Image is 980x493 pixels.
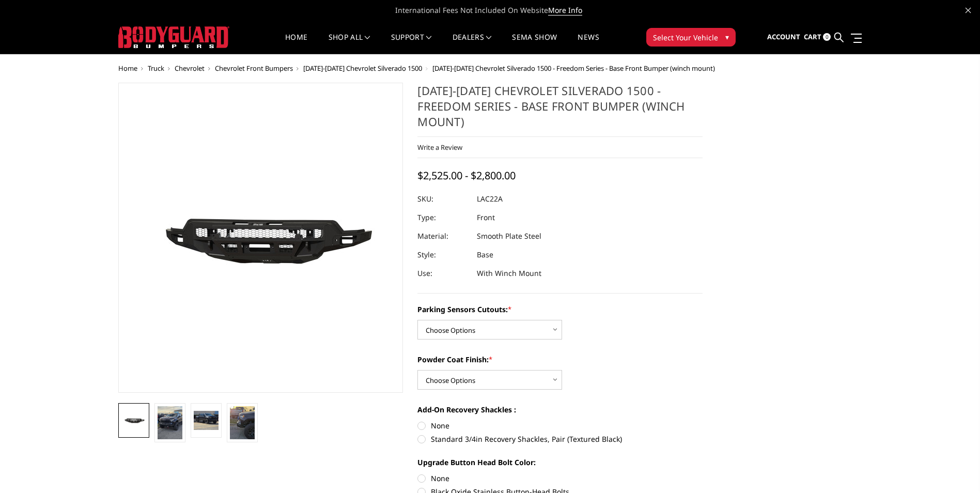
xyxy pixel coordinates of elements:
[417,304,703,315] label: Parking Sensors Cutouts:
[230,406,255,439] img: 2022-2025 Chevrolet Silverado 1500 - Freedom Series - Base Front Bumper (winch mount)
[417,420,703,431] label: None
[417,143,462,152] a: Write a Review
[725,32,729,42] span: ▾
[646,28,736,47] button: Select Your Vehicle
[303,64,422,73] a: [DATE]-[DATE] Chevrolet Silverado 1500
[804,32,821,41] span: Cart
[417,83,703,137] h1: [DATE]-[DATE] Chevrolet Silverado 1500 - Freedom Series - Base Front Bumper (winch mount)
[477,264,541,283] dd: With Winch Mount
[417,168,516,182] span: $2,525.00 - $2,800.00
[417,245,469,264] dt: Style:
[118,83,403,393] a: 2022-2025 Chevrolet Silverado 1500 - Freedom Series - Base Front Bumper (winch mount)
[804,23,831,51] a: Cart 0
[417,190,469,208] dt: SKU:
[477,245,493,264] dd: Base
[148,64,164,73] a: Truck
[215,64,293,73] a: Chevrolet Front Bumpers
[477,227,541,245] dd: Smooth Plate Steel
[417,434,703,444] label: Standard 3/4in Recovery Shackles, Pair (Textured Black)
[767,32,800,41] span: Account
[417,208,469,227] dt: Type:
[194,411,219,429] img: 2022-2025 Chevrolet Silverado 1500 - Freedom Series - Base Front Bumper (winch mount)
[417,354,703,365] label: Powder Coat Finish:
[175,64,205,73] a: Chevrolet
[121,413,146,427] img: 2022-2025 Chevrolet Silverado 1500 - Freedom Series - Base Front Bumper (winch mount)
[417,264,469,283] dt: Use:
[432,64,715,73] span: [DATE]-[DATE] Chevrolet Silverado 1500 - Freedom Series - Base Front Bumper (winch mount)
[417,457,703,468] label: Upgrade Button Head Bolt Color:
[158,406,182,439] img: 2022-2025 Chevrolet Silverado 1500 - Freedom Series - Base Front Bumper (winch mount)
[453,34,492,54] a: Dealers
[512,34,557,54] a: SEMA Show
[417,473,703,484] label: None
[118,26,229,48] img: BODYGUARD BUMPERS
[417,227,469,245] dt: Material:
[477,190,503,208] dd: LAC22A
[477,208,495,227] dd: Front
[417,404,703,415] label: Add-On Recovery Shackles :
[118,64,137,73] a: Home
[767,23,800,51] a: Account
[823,33,831,41] span: 0
[548,5,582,16] a: More Info
[285,34,307,54] a: Home
[391,34,432,54] a: Support
[329,34,370,54] a: shop all
[653,32,718,43] span: Select Your Vehicle
[578,34,599,54] a: News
